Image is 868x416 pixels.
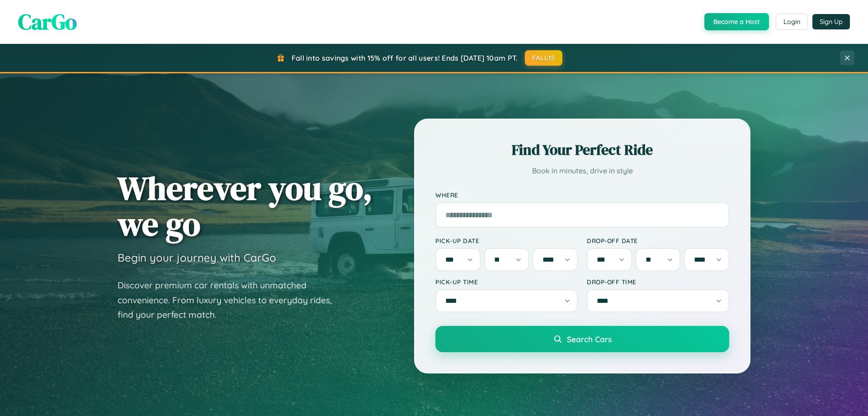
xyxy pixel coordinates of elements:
label: Pick-up Time [435,278,578,286]
label: Pick-up Date [435,237,578,244]
p: Discover premium car rentals with unmatched convenience. From luxury vehicles to everyday rides, ... [118,278,344,322]
span: CarGo [18,7,77,37]
label: Where [435,191,729,199]
button: FALL15 [525,50,563,66]
h2: Find Your Perfect Ride [435,140,729,160]
button: Become a Host [704,13,769,30]
button: Search Cars [435,326,729,352]
label: Drop-off Time [587,278,729,286]
button: Login [776,14,808,30]
h1: Wherever you go, we go [118,170,373,242]
button: Sign Up [812,14,850,29]
span: Search Cars [567,334,612,344]
label: Drop-off Date [587,237,729,244]
h3: Begin your journey with CarGo [118,251,276,264]
p: Book in minutes, drive in style [435,164,729,177]
span: Fall into savings with 15% off for all users! Ends [DATE] 10am PT. [292,53,518,62]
